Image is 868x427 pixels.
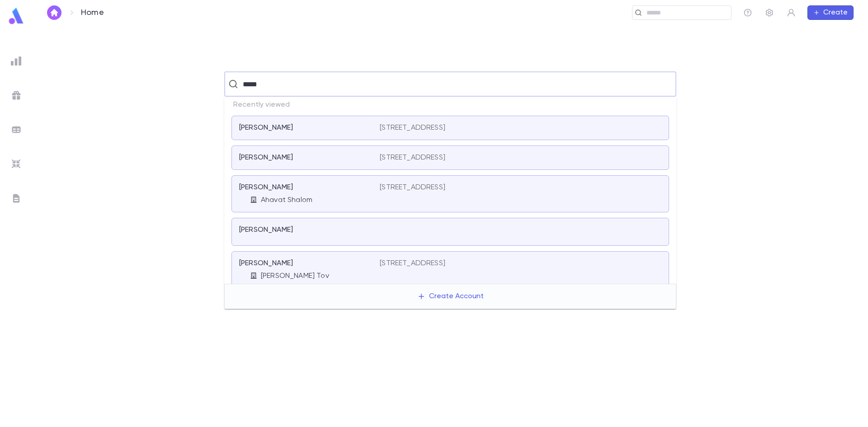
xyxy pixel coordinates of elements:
img: letters_grey.7941b92b52307dd3b8a917253454ce1c.svg [11,193,22,204]
p: Ahavat Shalom [261,196,312,205]
img: batches_grey.339ca447c9d9533ef1741baa751efc33.svg [11,124,22,135]
p: [STREET_ADDRESS] [380,259,445,268]
img: logo [7,7,25,25]
img: home_white.a664292cf8c1dea59945f0da9f25487c.svg [49,9,60,16]
p: Recently viewed [224,97,676,113]
p: [STREET_ADDRESS] [380,123,445,132]
p: [PERSON_NAME] [239,259,293,268]
p: [STREET_ADDRESS] [380,183,445,192]
p: [STREET_ADDRESS] [380,153,445,162]
p: [PERSON_NAME] [239,153,293,162]
img: campaigns_grey.99e729a5f7ee94e3726e6486bddda8f1.svg [11,90,22,101]
img: reports_grey.c525e4749d1bce6a11f5fe2a8de1b229.svg [11,56,22,66]
p: Home [81,8,104,18]
p: [PERSON_NAME] [239,183,293,192]
button: Create Account [410,288,491,305]
img: imports_grey.530a8a0e642e233f2baf0ef88e8c9fcb.svg [11,159,22,169]
p: [PERSON_NAME] Tov [261,272,329,281]
p: [PERSON_NAME] [239,225,293,235]
button: Create [807,5,854,20]
p: [PERSON_NAME] [239,123,293,132]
